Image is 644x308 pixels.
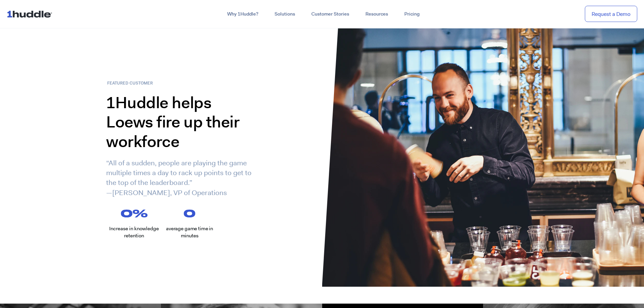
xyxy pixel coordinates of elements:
[396,8,428,20] a: Pricing
[106,93,254,151] h1: 1Huddle helps Loews fire up their workforce
[184,208,195,218] span: 0
[219,8,266,20] a: Why 1Huddle?
[303,8,357,20] a: Customer Stories
[133,208,161,218] span: %
[357,8,396,20] a: Resources
[107,225,161,239] p: Increase in knowledge retention
[164,225,215,239] h2: average game time in minutes
[106,158,254,198] p: “All of a sudden, people are playing the game multiple times a day to rack up points to get to th...
[266,8,303,20] a: Solutions
[585,6,637,22] a: Request a Demo
[121,208,133,218] span: 0
[7,7,55,20] img: ...
[107,81,172,86] h6: Featured customer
